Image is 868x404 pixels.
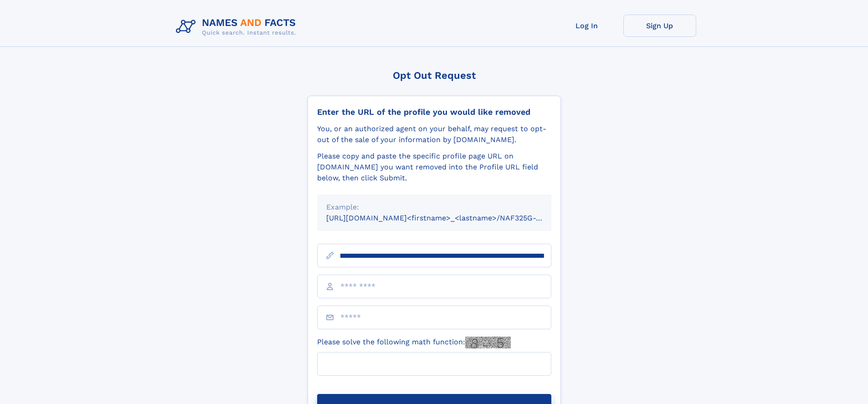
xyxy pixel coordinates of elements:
[326,214,569,222] small: [URL][DOMAIN_NAME]<firstname>_<lastname>/NAF325G-xxxxxxxx
[550,15,623,37] a: Log In
[172,15,303,39] img: Logo Names and Facts
[317,123,551,145] div: You, or an authorized agent on your behalf, may request to opt-out of the sale of your informatio...
[317,337,511,348] label: Please solve the following math function:
[317,107,551,117] div: Enter the URL of the profile you would like removed
[326,202,542,213] div: Example:
[308,70,561,81] div: Opt Out Request
[623,15,696,37] a: Sign Up
[317,151,551,184] div: Please copy and paste the specific profile page URL on [DOMAIN_NAME] you want removed into the Pr...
